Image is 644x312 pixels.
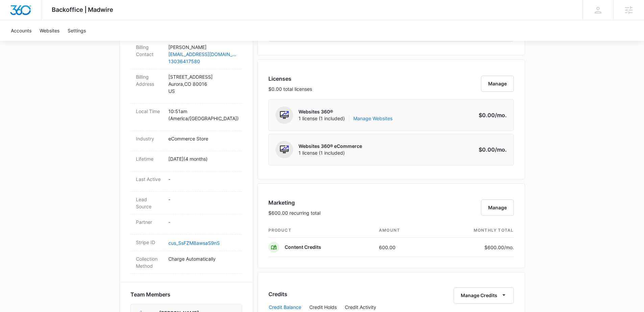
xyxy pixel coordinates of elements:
[136,239,163,246] dt: Stripe ID
[481,76,514,92] button: Manage
[168,196,237,203] p: -
[504,244,514,250] span: /mo.
[268,75,312,83] h3: Licenses
[168,176,237,183] p: -
[7,20,35,41] a: Accounts
[130,290,170,298] span: Team Members
[168,73,237,95] p: [STREET_ADDRESS] Aurora , CO 80016 US
[136,73,163,87] dt: Billing Address
[52,6,113,13] span: Backoffice | Madwire
[130,235,242,251] div: Stripe IDcus_SsFZM8awsaS9nS
[130,69,242,104] div: Billing Address[STREET_ADDRESS]Aurora,CO 80016US
[168,218,237,226] p: -
[374,223,431,238] th: amount
[130,104,242,131] div: Local Time10:51am (America/[GEOGRAPHIC_DATA])
[168,58,237,65] a: 13036417580
[285,244,321,251] p: Content Credits
[64,20,90,41] a: Settings
[35,20,64,41] a: Websites
[168,44,237,51] p: [PERSON_NAME]
[130,151,242,172] div: Lifetime[DATE](4 months)
[136,135,163,142] dt: Industry
[268,85,312,93] p: $0.00 total licenses
[136,155,163,162] dt: Lifetime
[168,155,237,162] p: [DATE] ( 4 months )
[130,131,242,151] div: IndustryeCommerce Store
[130,251,242,274] div: Collection MethodCharge Automatically
[168,51,237,58] a: [EMAIL_ADDRESS][DOMAIN_NAME]
[299,115,392,122] span: 1 license (1 included)
[482,244,514,251] p: $600.00
[130,214,242,235] div: Partner-
[431,223,514,238] th: monthly total
[353,115,392,122] a: Manage Websites
[475,111,507,119] p: $0.00
[299,108,392,115] p: Websites 360®
[454,287,514,304] button: Manage Credits
[168,108,237,122] p: 10:51am ( America/[GEOGRAPHIC_DATA] )
[495,112,507,119] span: /mo.
[299,143,362,150] p: Websites 360® eCommerce
[136,196,163,210] dt: Lead Source
[136,44,163,58] dt: Billing Contact
[268,209,320,216] p: $600.00 recurring total
[136,218,163,226] dt: Partner
[136,255,163,269] dt: Collection Method
[130,192,242,214] div: Lead Source-
[168,135,237,142] p: eCommerce Store
[130,40,242,69] div: Billing Contact[PERSON_NAME][EMAIL_ADDRESS][DOMAIN_NAME]13036417580
[268,223,374,238] th: product
[495,146,507,153] span: /mo.
[475,146,507,154] p: $0.00
[130,172,242,192] div: Last Active-
[268,199,320,207] h3: Marketing
[268,290,287,298] h3: Credits
[136,176,163,183] dt: Last Active
[168,240,220,246] a: cus_SsFZM8awsaS9nS
[168,255,237,262] p: Charge Automatically
[136,108,163,115] dt: Local Time
[374,238,431,257] td: 600.00
[299,150,362,156] span: 1 license (1 included)
[481,200,514,216] button: Manage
